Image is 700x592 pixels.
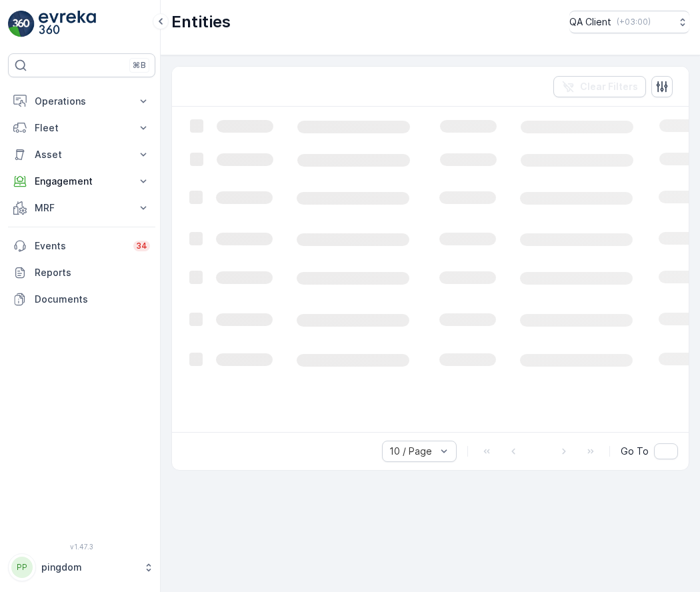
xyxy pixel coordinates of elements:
p: MRF [35,201,129,215]
p: Documents [35,293,150,306]
p: 34 [136,241,147,251]
a: Events34 [8,233,155,259]
p: ⌘B [133,60,146,71]
button: Engagement [8,168,155,195]
p: ( +03:00 ) [617,17,651,27]
p: Clear Filters [580,80,638,93]
button: Operations [8,88,155,115]
button: PPpingdom [8,553,155,581]
p: Engagement [35,175,129,188]
p: Asset [35,148,129,161]
p: Reports [35,266,150,279]
div: PP [11,557,33,578]
button: Clear Filters [553,76,646,97]
p: pingdom [41,561,137,574]
button: Fleet [8,115,155,141]
button: MRF [8,195,155,221]
p: Entities [171,11,231,33]
img: logo [8,11,35,37]
a: Reports [8,259,155,286]
img: logo_light-DOdMpM7g.png [39,11,96,37]
span: Go To [621,445,649,458]
p: Fleet [35,121,129,135]
a: Documents [8,286,155,313]
p: Events [35,239,125,253]
p: Operations [35,95,129,108]
span: v 1.47.3 [8,543,155,551]
button: Asset [8,141,155,168]
button: QA Client(+03:00) [569,11,689,33]
p: QA Client [569,15,611,29]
